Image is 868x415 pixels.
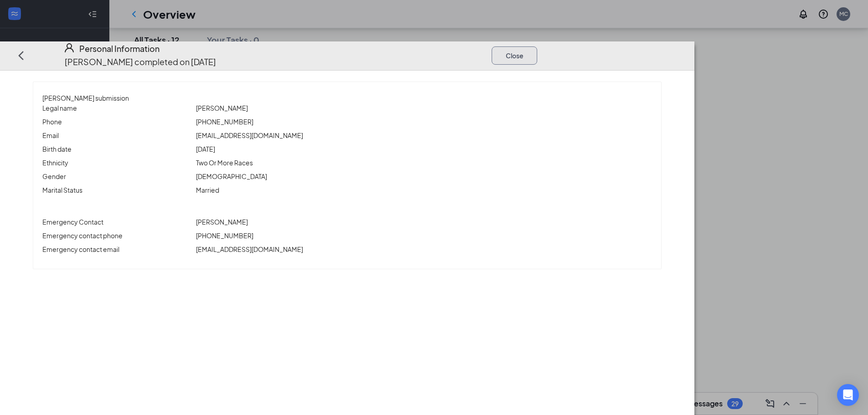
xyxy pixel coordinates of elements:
[196,104,248,112] span: [PERSON_NAME]
[196,186,219,194] span: Married
[492,46,537,65] button: Close
[42,94,129,102] span: [PERSON_NAME] submission
[837,384,859,406] div: Open Intercom Messenger
[79,42,159,55] h4: Personal Information
[42,103,192,113] p: Legal name
[65,56,216,68] p: [PERSON_NAME] completed on [DATE]
[42,117,192,127] p: Phone
[196,245,303,253] span: [EMAIL_ADDRESS][DOMAIN_NAME]
[42,158,192,168] p: Ethnicity
[42,185,192,195] p: Marital Status
[42,244,192,254] p: Emergency contact email
[196,231,253,240] span: [PHONE_NUMBER]
[42,231,192,241] p: Emergency contact phone
[196,159,253,167] span: Two Or More Races
[196,172,267,180] span: [DEMOGRAPHIC_DATA]
[42,144,192,154] p: Birth date
[42,171,192,181] p: Gender
[64,42,75,53] svg: User
[196,145,215,153] span: [DATE]
[196,118,253,126] span: [PHONE_NUMBER]
[42,217,192,227] p: Emergency Contact
[42,130,192,140] p: Email
[196,131,303,139] span: [EMAIL_ADDRESS][DOMAIN_NAME]
[196,218,248,226] span: [PERSON_NAME]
